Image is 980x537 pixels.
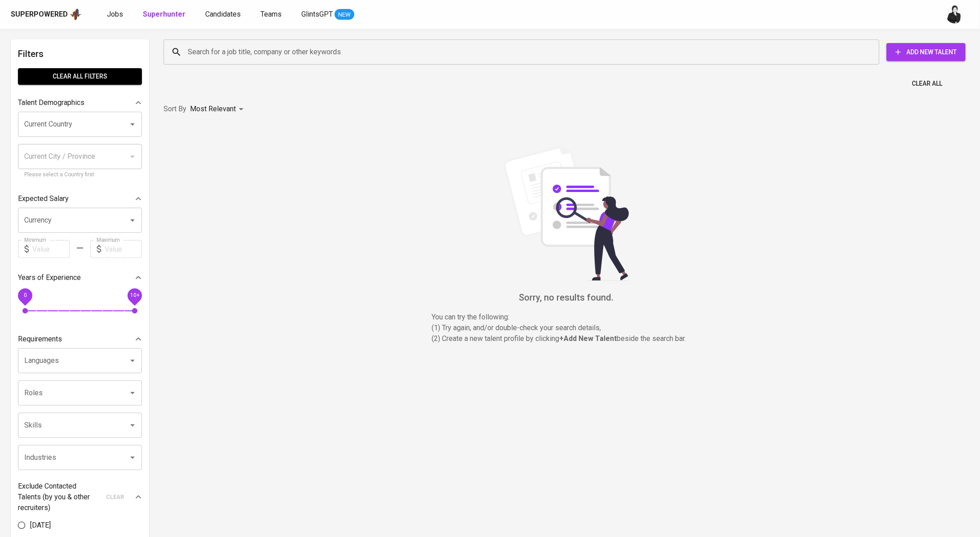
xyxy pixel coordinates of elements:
[11,8,82,21] a: Superpoweredapp logo
[499,146,634,281] img: file_searching.svg
[18,68,142,85] button: Clear All filters
[23,293,26,299] span: 0
[432,312,701,323] p: You can try the following :
[894,47,958,58] span: Add New Talent
[126,387,139,399] button: Open
[126,118,139,131] button: Open
[908,75,946,92] button: Clear All
[301,10,333,18] span: GlintsGPT
[163,104,186,114] p: Sort By
[70,8,82,21] img: app logo
[432,323,701,333] p: (1) Try again, and/or double-check your search details,
[432,333,701,344] p: (2) Create a new talent profile by clicking beside the search bar.
[18,190,142,208] div: Expected Salary
[18,334,62,345] p: Requirements
[887,43,966,61] button: Add New Talent
[18,330,142,348] div: Requirements
[143,10,185,18] b: Superhunter
[126,419,139,432] button: Open
[205,9,243,20] a: Candidates
[105,240,142,258] input: Value
[559,334,617,343] b: + Add New Talent
[190,101,247,118] div: Most Relevant
[130,293,139,299] span: 10+
[143,9,187,20] a: Superhunter
[301,9,354,20] a: GlintsGPT NEW
[205,10,241,18] span: Candidates
[11,9,68,20] div: Superpowered
[946,5,964,23] img: medwi@glints.com
[335,10,354,19] span: NEW
[260,9,283,20] a: Teams
[260,10,282,18] span: Teams
[126,214,139,227] button: Open
[107,9,125,20] a: Jobs
[18,193,69,204] p: Expected Salary
[18,97,84,108] p: Talent Demographics
[24,170,136,179] p: Please select a Country first
[32,240,70,258] input: Value
[18,94,142,112] div: Talent Demographics
[25,71,135,82] span: Clear All filters
[18,481,142,513] div: Exclude Contacted Talents (by you & other recruiters)clear
[126,354,139,367] button: Open
[190,104,236,114] p: Most Relevant
[126,451,139,464] button: Open
[18,272,81,283] p: Years of Experience
[30,520,51,531] span: [DATE]
[163,290,969,305] h6: Sorry, no results found.
[107,10,123,18] span: Jobs
[18,481,101,513] p: Exclude Contacted Talents (by you & other recruiters)
[18,269,142,287] div: Years of Experience
[912,78,942,89] span: Clear All
[18,47,142,61] h6: Filters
